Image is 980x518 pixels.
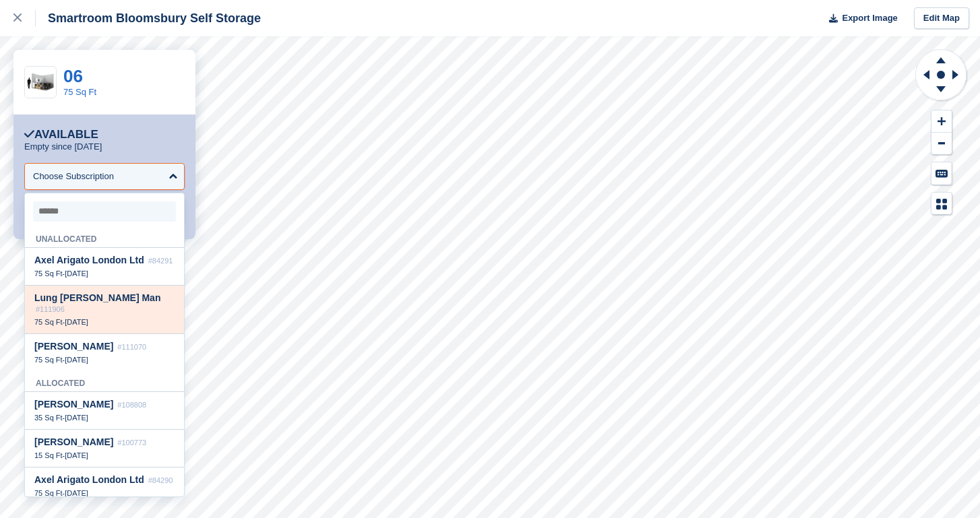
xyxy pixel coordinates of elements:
button: Zoom In [931,110,952,133]
div: - [34,317,175,327]
span: Export Image [842,11,897,25]
span: 75 Sq Ft [34,269,63,278]
span: [DATE] [65,356,88,364]
div: Smartroom Bloomsbury Self Storage [36,10,261,26]
button: Keyboard Shortcuts [931,162,952,185]
div: Available [24,128,98,141]
span: #111906 [36,305,65,313]
a: 06 [63,66,83,86]
div: - [34,355,175,364]
span: #111070 [117,343,146,351]
span: [PERSON_NAME] [34,341,113,352]
button: Export Image [821,7,898,30]
img: 75-sqft-unit.jpg [25,71,56,94]
div: - [34,413,175,422]
div: Choose Subscription [33,170,114,183]
span: [DATE] [65,269,88,278]
button: Map Legend [931,193,952,215]
div: - [34,269,175,278]
a: Edit Map [914,7,969,30]
span: [PERSON_NAME] [34,436,113,447]
span: 75 Sq Ft [34,489,63,497]
span: [DATE] [65,451,88,459]
span: [DATE] [65,414,88,422]
div: Unallocated [25,227,184,248]
span: Lung [PERSON_NAME] Man [34,292,160,303]
span: [DATE] [65,489,88,497]
span: [PERSON_NAME] [34,399,113,410]
span: 75 Sq Ft [34,318,63,326]
span: #100773 [117,439,146,447]
div: Allocated [25,371,184,392]
span: #84290 [148,476,173,484]
span: #84291 [148,257,173,265]
span: 15 Sq Ft [34,451,63,459]
span: 35 Sq Ft [34,414,63,422]
span: Axel Arigato London Ltd [34,474,144,485]
a: 75 Sq Ft [63,87,96,97]
span: #108808 [117,401,146,409]
p: Empty since [DATE] [24,141,102,152]
span: [DATE] [65,318,88,326]
button: Zoom Out [931,133,952,155]
span: 75 Sq Ft [34,356,63,364]
span: Axel Arigato London Ltd [34,255,144,265]
div: - [34,488,175,498]
div: - [34,451,175,460]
